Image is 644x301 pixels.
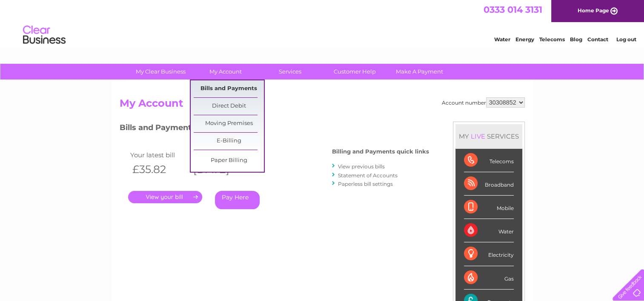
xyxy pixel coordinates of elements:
div: MY SERVICES [455,124,522,148]
div: LIVE [469,132,487,140]
a: Paperless bill settings [338,181,393,187]
a: Energy [515,36,534,43]
a: My Clear Business [126,64,196,80]
a: My Account [190,64,260,80]
a: 0333 014 3131 [484,4,542,15]
a: View previous bills [338,163,385,170]
div: Gas [464,266,514,290]
td: Invoice date [189,149,250,161]
a: Services [255,64,325,80]
img: logo.png [23,22,66,48]
h4: Billing and Payments quick links [332,148,429,155]
td: Your latest bill [128,149,189,161]
a: Water [494,36,510,43]
a: Log out [616,36,636,43]
th: £35.82 [128,161,189,178]
a: Contact [587,36,608,43]
h3: Bills and Payments [120,122,429,136]
div: Telecoms [464,149,514,172]
a: Paper Billing [194,152,264,169]
div: Broadband [464,172,514,196]
div: Water [464,219,514,242]
div: Mobile [464,196,514,219]
h2: My Account [120,97,525,114]
div: Electricity [464,242,514,266]
a: Make A Payment [384,64,455,80]
a: Bills and Payments [194,80,264,97]
a: Pay Here [215,191,260,209]
a: Blog [570,36,582,43]
a: Statement of Accounts [338,172,398,179]
a: E-Billing [194,133,264,150]
th: [DATE] [189,161,250,178]
div: Clear Business is a trading name of Verastar Limited (registered in [GEOGRAPHIC_DATA] No. 3667643... [121,5,524,41]
a: Telecoms [539,36,565,43]
a: . [128,191,202,203]
a: Direct Debit [194,98,264,115]
div: Account number [442,97,525,108]
a: Customer Help [320,64,390,80]
a: Moving Premises [194,115,264,132]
